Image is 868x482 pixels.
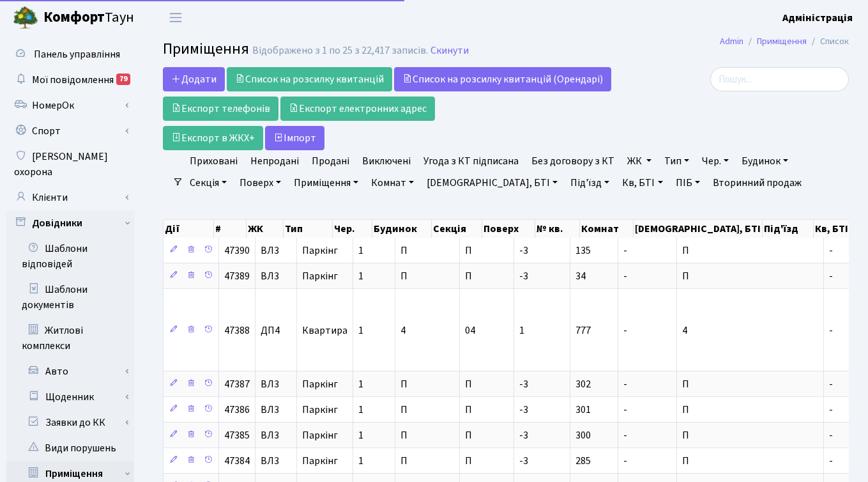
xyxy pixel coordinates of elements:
a: Продані [307,150,354,172]
th: № кв. [535,220,580,238]
span: 47388 [224,323,250,338]
a: Приміщення [289,172,363,194]
span: 47384 [224,454,250,468]
span: Паркінг [302,379,347,389]
span: ВЛ3 [261,456,291,466]
a: Щоденник [15,384,134,410]
span: 34 [575,269,586,283]
span: П [682,244,689,258]
span: - [623,377,627,391]
a: Секція [185,172,232,194]
a: Житлові комплекси [6,318,134,359]
span: П [400,244,407,258]
span: Квартира [302,325,347,336]
a: Комнат [366,172,419,194]
span: 135 [575,244,591,258]
a: Панель управління [6,42,134,67]
span: П [400,377,407,391]
span: 302 [575,377,591,391]
a: Кв, БТІ [617,172,667,194]
th: Чер. [333,220,372,238]
input: Пошук... [710,67,849,91]
a: Скинути [430,45,469,57]
span: - [829,323,833,338]
span: - [623,428,627,442]
th: Поверх [482,220,535,238]
a: НомерОк [6,93,134,118]
a: Вторинний продаж [708,172,807,194]
span: 1 [358,323,363,338]
nav: breadcrumb [701,28,868,55]
a: ПІБ [671,172,705,194]
span: - [623,454,627,468]
span: -3 [519,403,528,417]
span: Таун [43,7,134,29]
span: П [465,244,472,258]
span: 1 [358,428,363,442]
th: # [214,220,247,238]
span: П [682,428,689,442]
span: - [829,454,833,468]
a: Під'їзд [565,172,614,194]
span: П [682,377,689,391]
span: Паркінг [302,245,347,256]
span: П [682,269,689,283]
a: Тип [659,150,694,172]
a: Мої повідомлення79 [6,67,134,93]
span: 777 [575,323,591,338]
span: -3 [519,428,528,442]
span: 1 [358,269,363,283]
a: Види порушень [6,435,134,461]
span: 04 [465,323,475,338]
a: Поверх [234,172,286,194]
a: Спорт [6,118,134,144]
a: Приміщення [757,35,807,48]
span: - [829,244,833,258]
a: Будинок [736,150,793,172]
span: ВЛ3 [261,379,291,389]
span: 1 [358,377,363,391]
span: ВЛ3 [261,271,291,281]
a: [DEMOGRAPHIC_DATA], БТІ [422,172,563,194]
span: П [465,403,472,417]
a: Експорт телефонів [163,97,278,121]
a: Експорт електронних адрес [280,97,435,121]
th: Дії [164,220,214,238]
span: ДП4 [261,325,291,336]
span: -3 [519,454,528,468]
span: 47385 [224,428,250,442]
span: Панель управління [34,47,120,61]
span: П [400,269,407,283]
li: Список [807,35,849,49]
span: 4 [682,323,687,338]
span: 47390 [224,244,250,258]
a: Шаблони відповідей [6,236,134,277]
span: - [623,269,627,283]
div: 79 [116,74,130,85]
span: П [465,428,472,442]
span: П [682,454,689,468]
a: Непродані [245,150,304,172]
a: Список на розсилку квитанцій (Орендарі) [394,67,611,91]
th: Тип [284,220,333,238]
span: ВЛ3 [261,430,291,440]
span: П [465,377,472,391]
span: 1 [358,403,363,417]
span: П [682,403,689,417]
a: Приховані [185,150,243,172]
span: - [623,244,627,258]
th: Комнат [580,220,634,238]
button: Переключити навігацію [160,7,192,28]
a: Виключені [357,150,416,172]
span: ВЛ3 [261,405,291,415]
span: 1 [358,454,363,468]
a: Admin [720,35,743,48]
span: 1 [519,323,524,338]
span: 1 [358,244,363,258]
th: Секція [432,220,482,238]
div: Відображено з 1 по 25 з 22,417 записів. [252,45,428,57]
a: Експорт в ЖКХ+ [163,126,263,150]
span: 301 [575,403,591,417]
a: Чер. [697,150,734,172]
b: Адміністрація [782,11,853,25]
